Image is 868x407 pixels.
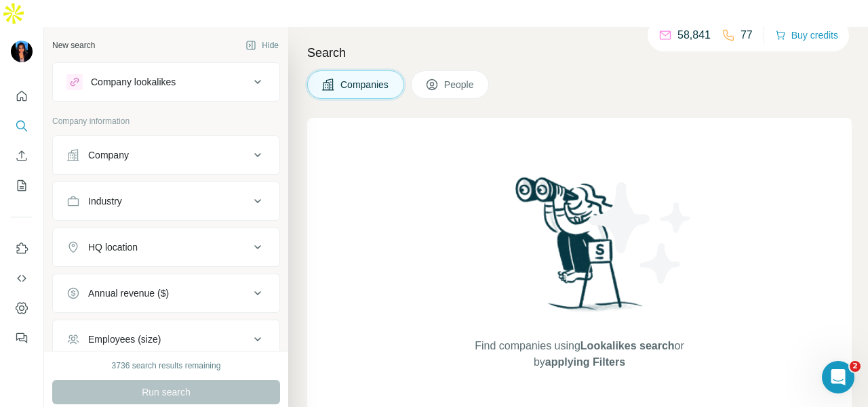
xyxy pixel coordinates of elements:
span: Lookalikes search [580,340,675,351]
div: Company lookalikes [91,75,176,89]
button: Company lookalikes [53,66,279,98]
div: Employees (size) [88,333,161,346]
div: New search [52,39,95,51]
span: applying Filters [545,356,625,368]
button: Quick start [11,84,33,108]
button: Search [11,114,33,138]
div: Industry [88,194,122,208]
button: Annual revenue ($) [53,277,279,309]
img: Avatar [11,41,33,62]
button: Buy credits [775,26,838,45]
iframe: Intercom live chat [822,361,854,393]
p: 58,841 [677,27,711,43]
span: 2 [850,361,861,372]
button: Industry [53,185,279,217]
div: 3736 search results remaining [112,360,221,372]
button: Enrich CSV [11,144,33,168]
img: Surfe Illustration - Stars [580,172,702,294]
h4: Search [307,43,852,62]
button: Company [53,139,279,171]
p: 77 [741,27,753,43]
button: HQ location [53,231,279,263]
img: Surfe Illustration - Woman searching with binoculars [509,173,650,324]
div: Annual revenue ($) [88,286,169,300]
button: Hide [236,35,288,56]
span: Companies [340,78,390,91]
span: People [444,78,475,91]
p: Company information [52,115,280,127]
button: Feedback [11,326,33,350]
button: Employees (size) [53,323,279,356]
span: Find companies using or by [471,338,688,370]
button: Use Surfe API [11,266,33,291]
div: HQ location [88,240,138,254]
div: Company [88,148,129,162]
button: Dashboard [11,296,33,320]
button: Use Surfe on LinkedIn [11,236,33,261]
button: My lists [11,173,33,198]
